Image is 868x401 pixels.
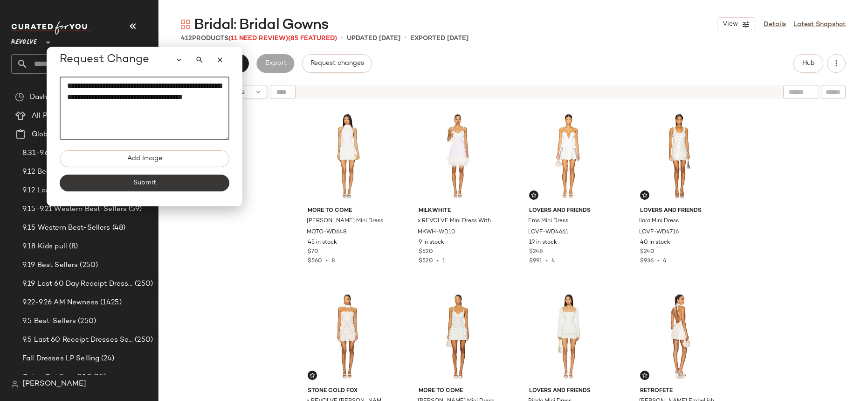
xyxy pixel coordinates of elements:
span: (85 Featured) [288,35,337,42]
button: Hub [793,54,823,73]
span: (8) [67,241,78,252]
span: 40 in stock [640,239,670,247]
img: svg%3e [181,20,190,29]
span: • [654,258,663,264]
span: Stone Cold Fox [308,387,386,395]
span: MKWH-WD10 [418,228,455,237]
img: svg%3e [15,92,24,102]
span: • [404,33,406,44]
button: View [717,17,756,31]
span: (250) [76,316,96,327]
a: Latest Snapshot [793,20,846,29]
span: $520 [419,258,433,264]
span: x REVOLVE Mini Dress With Feathers [418,217,496,225]
span: Milkwhite [419,207,497,215]
span: Fall Dresses LP Selling [22,353,99,364]
span: (250) [78,260,98,271]
img: svg%3e [310,373,315,378]
span: [PERSON_NAME] Mini Dress [307,217,383,225]
span: 9.15-9.21 Western Best-Sellers [22,204,127,215]
button: Request changes [302,54,372,73]
span: retrofete [640,387,719,395]
span: • [341,33,343,44]
span: (250) [133,279,153,289]
span: 4 [551,258,555,264]
span: $991 [529,258,542,264]
button: Add Image [60,150,229,167]
span: Ilara Mini Dress [639,217,679,225]
span: LOVF-WD4716 [639,228,679,237]
span: MOTO-WD648 [307,228,347,237]
span: Request changes [310,60,364,67]
span: 1 [442,258,445,264]
img: SCOL-WD293_V1.jpg [300,289,394,383]
span: • [542,258,551,264]
img: svg%3e [642,373,648,378]
span: Revolve [11,32,37,49]
span: 9.19 Best Sellers [22,260,78,271]
img: LOVF-WD4661_V1.jpg [522,109,615,203]
span: [PERSON_NAME] [22,379,86,390]
span: 8.31-9.6 Western Best-Sellers [22,148,124,159]
span: Lovers and Friends [640,207,719,215]
span: • [322,258,331,264]
span: $248 [529,248,543,256]
span: 9.12 Best-Sellers [22,167,79,177]
span: 45 in stock [308,239,337,247]
span: 8 [331,258,335,264]
span: Eros Mini Dress [528,217,568,225]
span: View [722,21,738,28]
img: MKWH-WD10_V1.jpg [411,109,505,203]
span: (250) [133,335,153,345]
span: (24) [99,353,114,364]
a: Details [764,20,786,29]
img: cfy_white_logo.C9jOOHJF.svg [11,21,90,35]
span: Add Image [127,155,162,162]
span: MORE TO COME [308,207,386,215]
span: Bridal: Bridal Gowns [194,16,328,35]
span: $520 [419,248,433,256]
img: ROFR-WD1015_V1.jpg [633,289,726,383]
span: 9.15 Western Best-Sellers [22,223,110,233]
span: $560 [308,258,322,264]
span: Hub [802,60,815,67]
span: (15) [92,372,107,383]
span: Lovers and Friends [529,387,608,395]
span: Going Out Tops 9.10 [22,372,92,383]
p: Exported [DATE] [410,34,468,43]
span: 9.12 Last 60 Day Receipts Dresses [22,185,133,196]
span: Lovers and Friends [529,207,608,215]
span: 4 [663,258,667,264]
div: Products [181,34,337,43]
img: MOTO-WD826_V1.jpg [411,289,505,383]
img: svg%3e [11,380,19,388]
img: svg%3e [531,192,537,198]
img: MOTO-WD648_V1.jpg [300,109,394,203]
span: 9.5 Best-Sellers [22,316,76,327]
span: LOVF-WD4661 [528,228,568,237]
span: (48) [110,223,126,233]
span: 19 in stock [529,239,557,247]
span: Dashboard [30,92,67,103]
span: (59) [127,204,142,215]
span: $70 [308,248,318,256]
p: updated [DATE] [347,34,400,43]
span: 9.18 Kids pull [22,241,67,252]
span: • [433,258,442,264]
span: (1425) [98,297,122,308]
span: (11 Need Review) [228,35,288,42]
span: $936 [640,258,654,264]
span: 9.22-9.26 AM Newness [22,297,98,308]
span: All Products [32,111,73,121]
span: MORE TO COME [419,387,497,395]
img: svg%3e [642,192,648,198]
span: 9.19 Last 60 Day Receipt Dresses Selling [22,279,133,289]
span: 9.5 Last 60 Receipt Dresses Selling [22,335,133,345]
span: $240 [640,248,654,256]
span: Global Clipboards [32,129,93,140]
span: 412 [181,35,192,42]
img: LOVF-WD4716_V1.jpg [633,109,726,203]
span: 9 in stock [419,239,444,247]
img: LOVF-WD4414_V1.jpg [522,289,615,383]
